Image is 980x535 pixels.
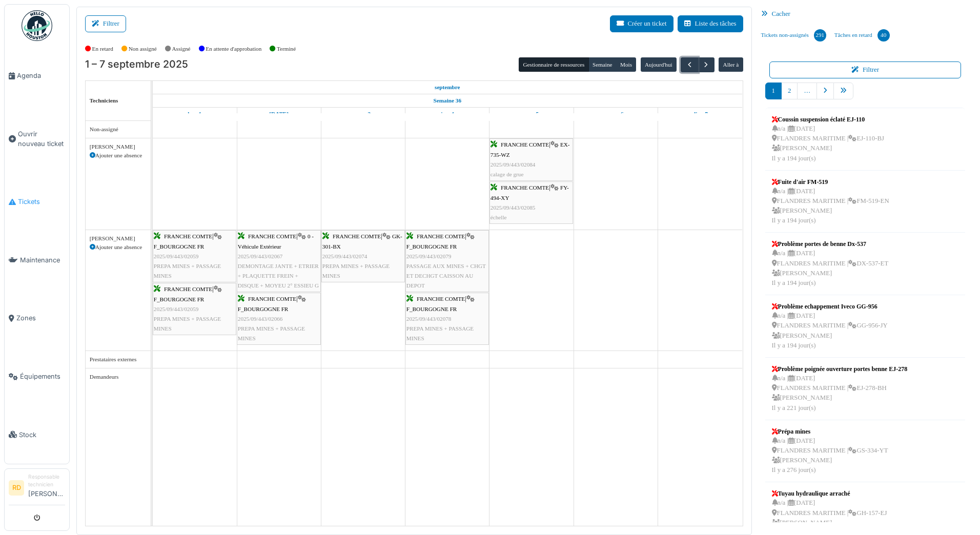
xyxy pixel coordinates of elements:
[164,233,212,239] span: FRANCHE COMTE
[772,436,888,476] div: n/a | [DATE] FLANDRES MARITIME | GS-334-YT [PERSON_NAME] Il y a 276 jour(s)
[238,316,283,322] span: 2025/09/443/02066
[5,405,69,464] a: Stock
[877,29,890,42] div: 40
[772,177,889,187] div: Fuite d'air FM-519
[690,108,710,120] a: 7 septembre 2025
[491,184,569,200] span: FY-494-XY
[90,125,147,134] div: Non-assigné
[154,263,221,279] span: PREPA MINES + PASSAGE MINES
[154,306,199,312] span: 2025/09/443/02059
[772,239,889,249] div: Problème portes de benne Dx-537
[610,15,673,32] button: Créer un ticket
[772,427,888,436] div: Prépa mines
[641,57,677,72] button: Aujourd'hui
[9,480,24,496] li: RD
[248,233,296,239] span: FRANCHE COMTE
[681,57,698,72] button: Précédent
[406,232,488,291] div: |
[522,108,541,120] a: 5 septembre 2025
[85,58,188,71] h2: 1 – 7 septembre 2025
[814,29,826,42] div: 291
[698,57,714,72] button: Suivant
[322,253,367,259] span: 2025/09/443/02074
[432,81,463,94] a: 1 septembre 2025
[406,325,474,341] span: PREPA MINES + PASSAGE MINES
[406,316,452,322] span: 2025/09/443/02078
[16,313,65,323] span: Zones
[772,124,884,163] div: n/a | [DATE] FLANDRES MARITIME | EJ-110-BJ [PERSON_NAME] Il y a 194 jour(s)
[238,263,319,289] span: DEMONTAGE JANTE + ETRIER + PLAQUETTE FREIN + DISQUE + MOYEU 2° ESSIEU G
[719,57,743,72] button: Aller à
[769,175,892,229] a: Fuite d'air FM-519 n/a |[DATE] FLANDRES MARITIME |FM-519-EN [PERSON_NAME]Il y a 194 jour(s)
[5,289,69,347] a: Zones
[238,233,314,249] span: 0 - Véhicule Extérieur
[238,306,289,312] span: F_BOURGOGNE FR
[164,286,212,292] span: FRANCHE COMTE
[769,424,891,478] a: Prépa mines n/a |[DATE] FLANDRES MARITIME |GS-334-YT [PERSON_NAME]Il y a 276 jour(s)
[501,141,549,148] span: FRANCHE COMTE
[491,171,524,177] span: calage de grue
[772,115,884,124] div: Coussin suspension éclaté EJ-110
[154,316,221,332] span: PREPA MINES + PASSAGE MINES
[28,473,65,489] div: Responsable technicien
[322,233,402,249] span: GK-301-BX
[5,47,69,105] a: Agenda
[238,253,283,259] span: 2025/09/443/02067
[491,141,570,157] span: EX-735-WZ
[769,61,962,78] button: Filtrer
[9,473,65,505] a: RD Responsable technicien[PERSON_NAME]
[90,243,147,252] div: Ajouter une absence
[772,311,888,351] div: n/a | [DATE] FLANDRES MARITIME | GG-956-JY [PERSON_NAME] Il y a 194 jour(s)
[769,112,887,166] a: Coussin suspension éclaté EJ-110 n/a |[DATE] FLANDRES MARITIME |EJ-110-BJ [PERSON_NAME]Il y a 194...
[406,263,486,289] span: PASSAGE AUX MINES + CHGT ET DECHGT CAISSON AU DEPOT
[406,243,457,250] span: F_BOURGOGNE FR
[772,364,908,374] div: Problème poignée ouverture portes benne EJ-278
[5,231,69,290] a: Maintenance
[154,284,235,334] div: |
[769,237,891,291] a: Problème portes de benne Dx-537 n/a |[DATE] FLANDRES MARITIME |DX-537-ET [PERSON_NAME]Il y a 194 ...
[172,45,191,53] label: Assigné
[277,45,296,53] label: Terminé
[417,296,465,302] span: FRANCHE COMTE
[781,83,798,99] a: 2
[19,430,65,440] span: Stock
[154,296,205,302] span: F_BOURGOGNE FR
[772,249,889,288] div: n/a | [DATE] FLANDRES MARITIME | DX-537-ET [PERSON_NAME] Il y a 194 jour(s)
[491,204,536,211] span: 2025/09/443/02085
[678,15,743,32] button: Liste des tâches
[772,489,887,498] div: Tuyau hydraulique arraché
[22,10,52,41] img: Badge_color-CXgf-gQk.svg
[5,105,69,173] a: Ouvrir nouveau ticket
[154,232,235,281] div: |
[85,15,126,32] button: Filtrer
[491,183,572,222] div: |
[772,187,889,226] div: n/a | [DATE] FLANDRES MARITIME | FM-519-EN [PERSON_NAME] Il y a 194 jour(s)
[20,372,65,381] span: Équipements
[90,355,147,364] div: Prestataires externes
[333,233,381,239] span: FRANCHE COMTE
[588,57,617,72] button: Semaine
[605,108,626,120] a: 6 septembre 2025
[406,306,457,312] span: F_BOURGOGNE FR
[765,83,966,108] nav: pager
[417,233,465,239] span: FRANCHE COMTE
[238,325,305,341] span: PREPA MINES + PASSAGE MINES
[238,294,320,343] div: |
[90,151,147,160] div: Ajouter une absence
[5,173,69,231] a: Tickets
[772,302,888,311] div: Problème echappement Iveco GG-956
[406,294,488,343] div: |
[322,232,404,281] div: |
[616,57,637,72] button: Mois
[18,129,65,149] span: Ouvrir nouveau ticket
[491,214,507,220] span: échelle
[154,253,199,259] span: 2025/09/443/02059
[154,243,205,250] span: F_BOURGOGNE FR
[797,83,817,99] a: …
[406,253,452,259] span: 2025/09/443/02079
[757,7,974,22] div: Cacher
[28,473,65,503] li: [PERSON_NAME]
[757,22,830,49] a: Tickets non-assignés
[519,57,588,72] button: Gestionnaire de ressources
